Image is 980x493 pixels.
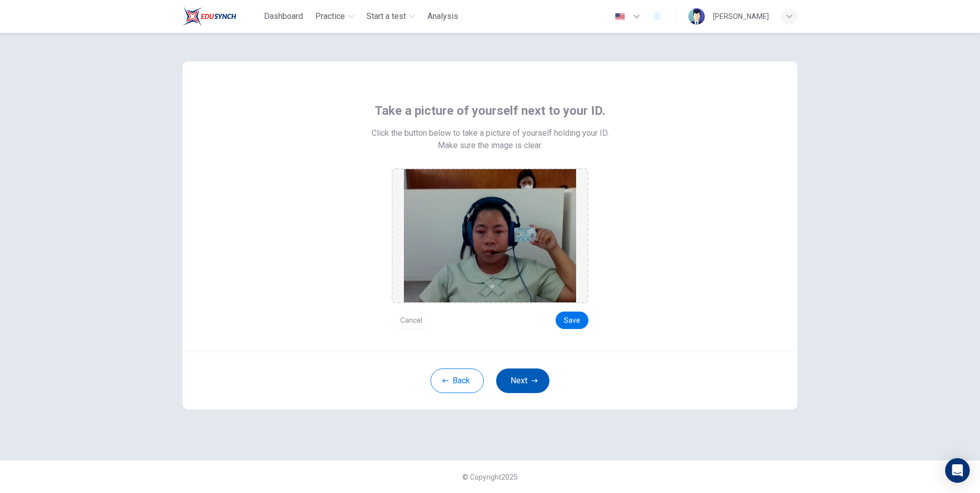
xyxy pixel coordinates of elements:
[404,169,576,302] img: preview screemshot
[260,7,307,26] button: Dashboard
[423,7,462,26] button: Analysis
[182,6,236,27] img: Train Test logo
[462,473,518,481] span: © Copyright 2025
[264,10,303,23] span: Dashboard
[614,13,626,20] img: en
[392,312,431,329] button: Cancel
[688,8,705,25] img: Profile picture
[496,368,549,393] button: Next
[182,6,260,27] a: Train Test logo
[362,7,419,26] button: Start a test
[315,10,345,23] span: Practice
[556,312,588,329] button: Save
[945,458,970,483] div: Open Intercom Messenger
[372,127,609,139] span: Click the button below to take a picture of yourself holding your ID.
[427,10,458,23] span: Analysis
[438,139,542,152] span: Make sure the image is clear.
[311,7,358,26] button: Practice
[366,10,406,23] span: Start a test
[375,102,605,119] span: Take a picture of yourself next to your ID.
[713,10,769,23] div: [PERSON_NAME]
[431,368,484,393] button: Back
